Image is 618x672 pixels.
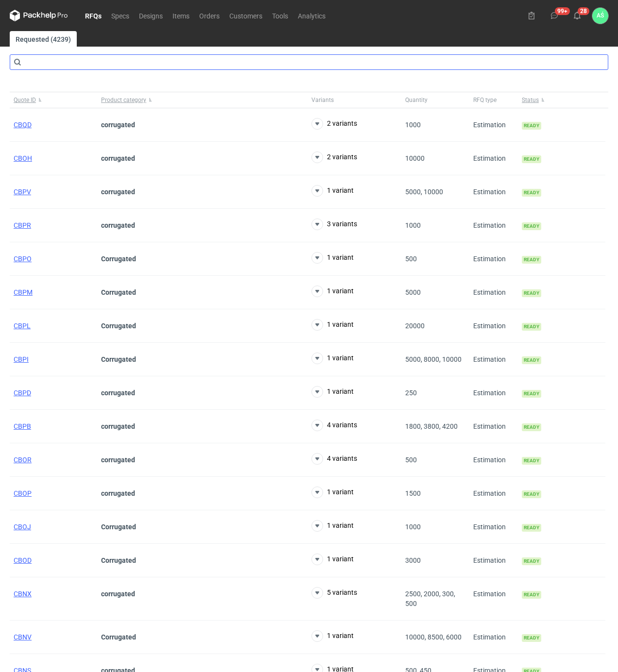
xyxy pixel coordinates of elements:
[134,10,168,21] a: Designs
[405,121,421,129] span: 1000
[311,520,354,532] button: 1 variant
[405,255,417,263] span: 500
[405,489,421,497] span: 1500
[522,222,541,230] span: Ready
[405,389,417,397] span: 250
[101,288,136,296] strong: Corrugated
[14,389,31,397] a: CBPD
[405,154,425,162] span: 10000
[14,456,32,464] span: CBOR
[522,189,541,197] span: Ready
[469,443,518,477] div: Estimation
[522,524,541,532] span: Ready
[14,188,31,196] span: CBPV
[311,118,357,130] button: 2 variants
[522,323,541,331] span: Ready
[168,10,194,21] a: Items
[194,10,224,21] a: Orders
[14,121,32,129] a: CBQD
[473,96,497,104] span: RFQ type
[311,487,354,498] button: 1 variant
[101,355,136,363] strong: Corrugated
[106,10,134,21] a: Specs
[14,288,33,296] a: CBPM
[101,456,135,464] strong: corrugated
[267,10,293,21] a: Tools
[14,96,36,104] span: Quote ID
[311,319,354,331] button: 1 variant
[97,92,308,108] button: Product category
[405,322,425,330] span: 20000
[311,587,357,599] button: 5 variants
[405,456,417,464] span: 500
[14,422,31,430] a: CBPB
[14,633,32,641] a: CBNV
[224,10,267,21] a: Customers
[405,590,455,607] span: 2500, 2000, 300, 500
[80,10,106,21] a: RFQs
[14,489,32,497] a: CBOP
[522,390,541,398] span: Ready
[14,322,31,330] a: CBPL
[311,218,357,230] button: 3 variants
[14,255,32,263] a: CBPO
[14,523,31,531] a: CBOJ
[311,185,354,197] button: 1 variant
[101,188,135,196] strong: corrugated
[522,457,541,465] span: Ready
[469,477,518,510] div: Estimation
[10,31,77,47] a: Requested (4239)
[522,96,539,104] span: Status
[14,221,31,229] a: CBPR
[311,96,334,104] span: Variants
[522,122,541,130] span: Ready
[101,255,136,263] strong: Corrugated
[405,422,458,430] span: 1800, 3800, 4200
[405,556,421,564] span: 3000
[311,453,357,465] button: 4 variants
[311,420,357,431] button: 4 variants
[522,256,541,264] span: Ready
[469,376,518,410] div: Estimation
[101,633,136,641] strong: Corrugated
[469,621,518,654] div: Estimation
[101,489,135,497] strong: corrugated
[14,556,32,564] a: CBOD
[405,188,443,196] span: 5000, 10000
[469,510,518,544] div: Estimation
[547,8,562,23] button: 99+
[14,355,29,363] span: CBPI
[405,96,428,104] span: Quantity
[311,252,354,264] button: 1 variant
[311,286,354,297] button: 1 variant
[522,289,541,297] span: Ready
[293,10,330,21] a: Analytics
[14,154,32,162] span: CBOH
[469,577,518,621] div: Estimation
[469,544,518,577] div: Estimation
[311,554,354,565] button: 1 variant
[101,154,135,162] strong: corrugated
[469,343,518,376] div: Estimation
[101,96,146,104] span: Product category
[405,633,462,641] span: 10000, 8500, 6000
[469,142,518,175] div: Estimation
[101,422,135,430] strong: corrugated
[469,242,518,276] div: Estimation
[469,410,518,443] div: Estimation
[569,8,585,23] button: 28
[592,8,608,24] button: AŚ
[311,151,357,163] button: 2 variants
